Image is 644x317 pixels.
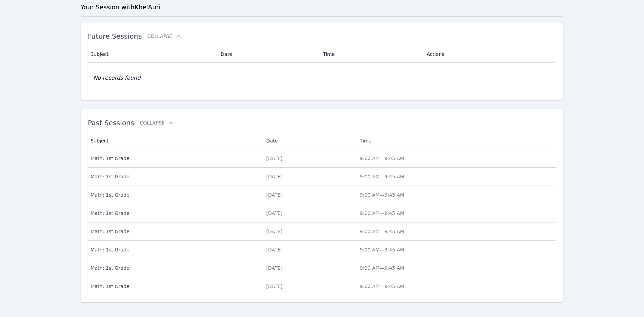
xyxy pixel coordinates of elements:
[266,191,351,198] div: [DATE]
[88,149,556,168] tr: Math: 1st Grade[DATE]9:00 AM—9:45 AM
[422,46,556,63] th: Actions
[266,155,351,162] div: [DATE]
[91,173,258,180] span: Math: 1st Grade
[266,210,351,217] div: [DATE]
[91,191,258,198] span: Math: 1st Grade
[88,119,134,127] span: Past Sessions
[147,33,182,40] button: Collapse
[216,46,319,63] th: Date
[360,210,404,216] span: 9:00 AM — 9:45 AM
[88,63,556,93] td: No records found
[88,168,556,186] tr: Math: 1st Grade[DATE]9:00 AM—9:45 AM
[140,119,174,126] button: Collapse
[360,284,404,289] span: 9:00 AM — 9:45 AM
[91,210,258,217] span: Math: 1st Grade
[266,283,351,290] div: [DATE]
[91,155,258,162] span: Math: 1st Grade
[81,2,564,12] h3: Your Session with Khe'Auri
[262,132,356,149] th: Date
[266,173,351,180] div: [DATE]
[360,156,404,161] span: 9:00 AM — 9:45 AM
[88,259,556,277] tr: Math: 1st Grade[DATE]9:00 AM—9:45 AM
[91,228,258,235] span: Math: 1st Grade
[91,265,258,271] span: Math: 1st Grade
[88,222,556,241] tr: Math: 1st Grade[DATE]9:00 AM—9:45 AM
[88,32,142,40] span: Future Sessions
[266,265,351,271] div: [DATE]
[88,186,556,204] tr: Math: 1st Grade[DATE]9:00 AM—9:45 AM
[319,46,422,63] th: Time
[360,192,404,198] span: 9:00 AM — 9:45 AM
[266,246,351,253] div: [DATE]
[360,229,404,234] span: 9:00 AM — 9:45 AM
[360,247,404,252] span: 9:00 AM — 9:45 AM
[91,283,258,290] span: Math: 1st Grade
[88,241,556,259] tr: Math: 1st Grade[DATE]9:00 AM—9:45 AM
[356,132,556,149] th: Time
[91,246,258,253] span: Math: 1st Grade
[88,277,556,295] tr: Math: 1st Grade[DATE]9:00 AM—9:45 AM
[266,228,351,235] div: [DATE]
[88,204,556,222] tr: Math: 1st Grade[DATE]9:00 AM—9:45 AM
[88,46,217,63] th: Subject
[88,132,262,149] th: Subject
[360,265,404,271] span: 9:00 AM — 9:45 AM
[360,174,404,179] span: 9:00 AM — 9:45 AM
